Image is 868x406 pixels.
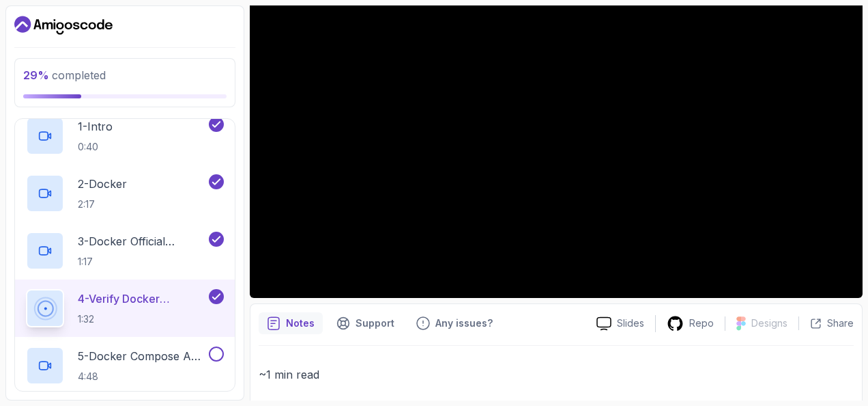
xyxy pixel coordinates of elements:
span: 29 % [23,68,49,82]
p: 1:32 [78,312,206,326]
button: 1-Intro0:40 [26,117,224,155]
button: Share [798,316,854,330]
p: Designs [751,316,787,330]
p: 3 - Docker Official Website [78,233,206,249]
p: 4 - Verify Docker Installation [78,290,206,307]
p: Slides [617,316,644,330]
p: 2:17 [78,198,127,211]
p: 0:40 [78,140,113,154]
a: Dashboard [14,14,113,36]
p: ~1 min read [259,365,854,384]
p: 5 - Docker Compose And Postgres [78,348,206,364]
p: Share [827,316,854,330]
span: completed [23,68,106,82]
p: Repo [689,316,714,330]
a: Slides [585,316,655,331]
p: 2 - Docker [78,176,127,192]
p: 1:17 [78,255,206,269]
button: 5-Docker Compose And Postgres4:48 [26,347,224,385]
p: 4:48 [78,370,206,383]
button: 4-Verify Docker Installation1:32 [26,289,224,327]
a: Repo [656,315,725,332]
button: 2-Docker2:17 [26,174,224,213]
button: 3-Docker Official Website1:17 [26,232,224,270]
p: 1 - Intro [78,118,113,135]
